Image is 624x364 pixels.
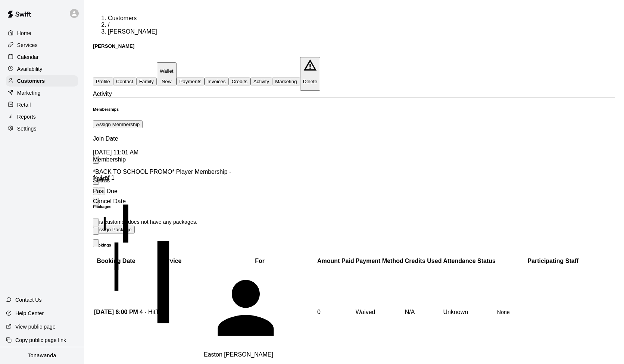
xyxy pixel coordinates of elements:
button: more actions [93,227,99,235]
nav: breadcrumb [93,15,615,35]
p: Wallet [160,68,174,74]
p: Copy public page link [15,336,66,344]
p: Home [17,29,31,37]
p: Calendar [17,53,39,61]
p: Delete [303,79,318,84]
li: / [108,22,615,28]
button: Activity [250,78,272,85]
button: Assign Membership [93,120,143,128]
a: *BACK TO SCHOOL PROMO* Player Membership - Yearly [93,169,234,182]
span: New [162,79,172,84]
p: Marketing [17,89,41,97]
a: Settings [6,123,78,134]
a: Services [6,40,78,51]
b: Credits Used [405,258,442,264]
p: Settings [17,125,37,132]
b: Attendance Status [443,258,495,264]
span: [PERSON_NAME] [108,28,157,35]
p: Tonawanda [28,352,56,360]
a: Customers [108,15,137,21]
div: basic tabs example [93,57,615,90]
button: Marketing [272,78,300,85]
b: For [255,258,265,264]
td: Unknown [443,266,496,358]
div: [DATE] 11:01 AM [93,149,158,169]
h6: Bookings [93,243,615,247]
span: Activity [93,91,112,97]
p: Services [17,41,38,49]
td: N/A [405,266,442,358]
a: Customers [6,75,78,87]
p: Help Center [15,310,44,317]
button: Credits [229,78,250,85]
td: Waived [355,266,404,358]
span: Past Due [93,188,118,194]
b: Participating Staff [527,258,578,264]
p: Availability [17,65,43,73]
button: Family [136,78,157,85]
p: View public page [15,323,56,330]
h6: Memberships [93,107,615,112]
button: Profile [93,78,113,85]
span: Easton [PERSON_NAME] [204,351,273,358]
a: Marketing [6,87,78,98]
span: *BACK TO SCHOOL PROMO* Player Membership - Yearly [93,169,231,182]
p: Contact Us [15,296,42,304]
p: Customers [17,77,45,85]
a: Home [6,28,78,39]
span: Past Due [93,188,140,195]
div: Join Date [93,128,158,149]
a: Retail [6,99,78,110]
td: 0 [317,266,355,358]
a: Reports [6,111,78,122]
a: Calendar [6,51,78,63]
p: Reports [17,113,36,120]
b: Payment Method [356,258,403,264]
b: Amount Paid [317,258,354,264]
p: None [497,308,609,316]
div: Easton Buchholz [204,266,316,351]
p: Retail [17,101,31,109]
h5: [PERSON_NAME] [93,43,615,49]
button: Payments [177,78,205,85]
button: Contact [113,78,136,85]
button: Invoices [205,78,229,85]
a: Availability [6,63,78,75]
